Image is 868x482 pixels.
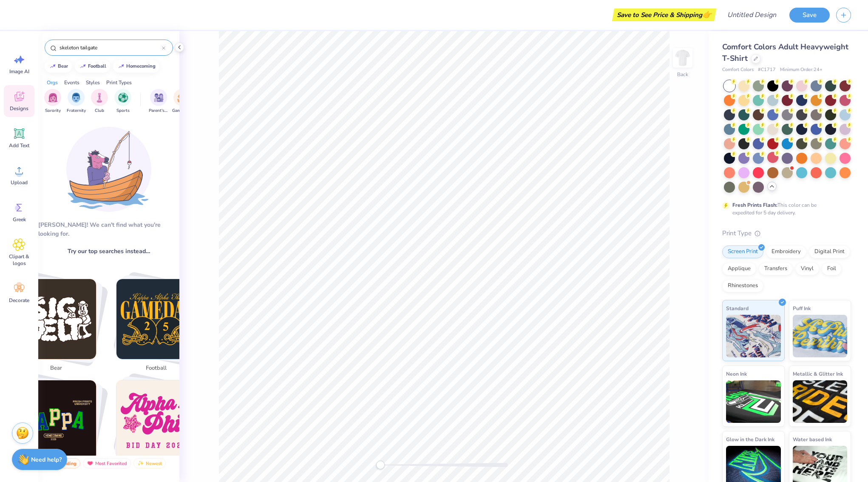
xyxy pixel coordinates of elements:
[66,127,151,212] img: Loading...
[38,220,179,238] div: [PERSON_NAME]! We can't find what you're looking for.
[91,89,108,114] button: filter button
[59,43,162,52] input: Try "Alpha"
[172,89,192,114] button: filter button
[47,79,58,86] div: Orgs
[793,435,832,444] span: Water based Ink
[71,93,81,103] img: Fraternity Image
[118,64,125,69] img: trend_line.gif
[114,89,131,114] div: filter for Sports
[722,245,763,258] div: Screen Print
[142,364,170,373] span: football
[793,304,811,313] span: Puff Ink
[11,279,107,376] button: Stack Card Button bear
[79,64,86,69] img: trend_line.gif
[9,142,29,149] span: Add Text
[726,380,781,423] img: Neon Ink
[113,60,159,73] button: homecoming
[10,105,28,112] span: Designs
[780,66,823,74] span: Minimum Order: 24 +
[149,89,168,114] button: filter button
[11,179,28,186] span: Upload
[732,201,837,217] div: This color can be expedited for 5 day delivery.
[75,60,110,73] button: football
[149,108,168,114] span: Parent's Weekend
[793,369,843,378] span: Metallic & Glitter Ink
[126,64,156,68] div: homecoming
[726,315,781,357] img: Standard
[87,460,94,466] img: most_fav.gif
[86,79,100,86] div: Styles
[68,247,150,256] span: Try our top searches instead…
[722,228,851,238] div: Print Type
[11,380,107,477] button: Stack Card Button homecoming
[149,89,168,114] div: filter for Parent's Weekend
[48,93,58,103] img: Sorority Image
[759,262,793,275] div: Transfers
[795,262,819,275] div: Vinyl
[17,279,96,359] img: bear
[118,93,128,103] img: Sports Image
[111,279,207,376] button: Stack Card Button football
[720,6,783,23] input: Untitled Design
[44,89,61,114] button: filter button
[95,108,104,114] span: Club
[133,458,166,468] div: Newest
[91,89,108,114] div: filter for Club
[49,64,56,69] img: trend_line.gif
[177,93,187,103] img: Game Day Image
[726,369,747,378] span: Neon Ink
[722,262,756,275] div: Applique
[677,71,688,78] div: Back
[83,458,131,468] div: Most Favorited
[702,9,712,20] span: 👉
[154,93,164,103] img: Parent's Weekend Image
[106,79,132,86] div: Print Types
[614,9,714,21] div: Save to See Price & Shipping
[726,435,774,444] span: Glow in the Dark Ink
[722,66,754,74] span: Comfort Colors
[44,89,61,114] div: filter for Sorority
[9,68,29,75] span: Image AI
[822,262,842,275] div: Foil
[137,460,144,466] img: newest.gif
[793,380,848,423] img: Metallic & Glitter Ink
[5,253,33,267] span: Clipart & logos
[67,89,86,114] div: filter for Fraternity
[95,93,104,103] img: Club Image
[722,280,763,292] div: Rhinestones
[45,108,61,114] span: Sorority
[111,380,207,477] button: Stack Card Button star
[809,245,850,258] div: Digital Print
[789,8,830,23] button: Save
[17,380,96,460] img: homecoming
[114,89,131,114] button: filter button
[376,461,385,469] div: Accessibility label
[793,315,848,357] img: Puff Ink
[116,380,196,460] img: star
[88,64,106,68] div: football
[172,89,192,114] div: filter for Game Day
[67,89,86,114] button: filter button
[674,49,691,66] img: Back
[766,245,806,258] div: Embroidery
[58,64,68,68] div: bear
[116,108,130,114] span: Sports
[9,297,29,304] span: Decorate
[13,216,26,223] span: Greek
[726,304,749,313] span: Standard
[45,60,72,73] button: bear
[172,108,192,114] span: Game Day
[116,279,196,359] img: football
[67,108,86,114] span: Fraternity
[758,66,776,74] span: # C1717
[732,202,777,208] strong: Fresh Prints Flash:
[722,42,848,63] span: Comfort Colors Adult Heavyweight T-Shirt
[43,364,70,373] span: bear
[31,456,62,464] strong: Need help?
[64,79,79,86] div: Events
